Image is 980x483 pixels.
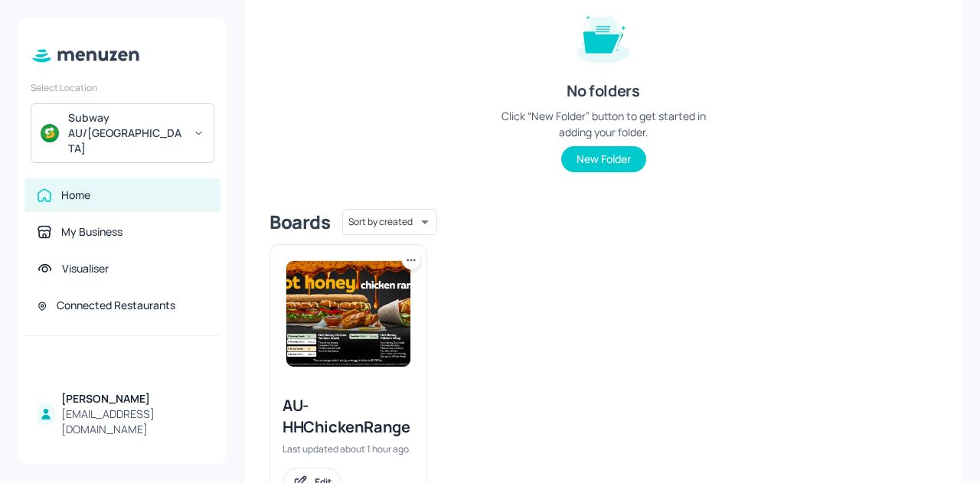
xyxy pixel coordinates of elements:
[269,210,330,234] div: Boards
[61,406,208,437] div: [EMAIL_ADDRESS][DOMAIN_NAME]
[68,110,184,156] div: Subway AU/[GEOGRAPHIC_DATA]
[61,224,122,240] div: My Business
[283,442,414,455] div: Last updated about 1 hour ago.
[342,207,437,237] div: Sort by created
[62,261,109,276] div: Visualiser
[286,261,410,367] img: 2025-09-24-1758673651204kzcec2g7vfo.jpeg
[57,298,175,313] div: Connected Restaurants
[41,124,59,142] img: avatar
[561,146,646,172] button: New Folder
[567,80,639,102] div: No folders
[61,391,208,406] div: [PERSON_NAME]
[283,395,414,438] div: AU-HHChickenRange
[488,108,718,140] div: Click “New Folder” button to get started in adding your folder.
[31,81,214,94] div: Select Location
[61,188,90,203] div: Home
